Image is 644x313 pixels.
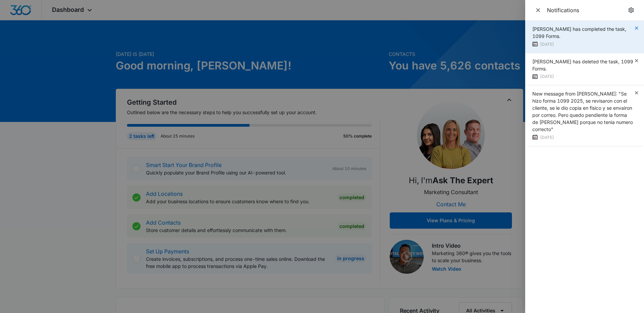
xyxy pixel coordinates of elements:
button: Close [533,5,543,15]
div: [DATE] [532,73,634,80]
span: New message from [PERSON_NAME]: "Se hizo forma 1099 2025, se revisaron con el cliente, se le dio ... [532,91,633,132]
a: notifications.title [626,5,636,15]
div: Notifications [547,6,626,14]
div: [DATE] [532,134,634,141]
span: [PERSON_NAME] has deleted the task, 1099 Forms. [532,59,633,71]
span: [PERSON_NAME] has completed the task, 1099 Forms. [532,26,626,39]
div: [DATE] [532,41,634,48]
